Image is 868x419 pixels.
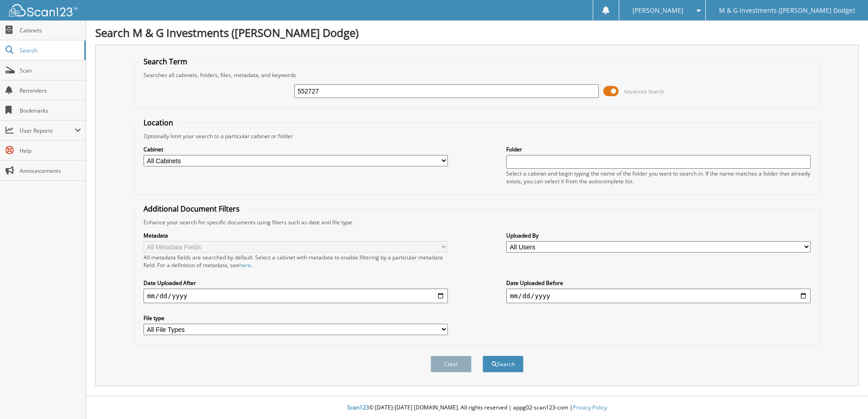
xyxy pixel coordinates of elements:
legend: Location [139,118,178,128]
legend: Additional Document Filters [139,204,244,214]
img: scan123-logo-white.svg [9,4,77,16]
legend: Search Term [139,57,192,67]
a: Privacy Policy [573,403,607,411]
span: Reminders [20,87,81,94]
div: Select a cabinet and begin typing the name of the folder you want to search in. If the name match... [506,170,811,185]
button: Clear [431,356,472,372]
label: File type [144,314,448,322]
span: Scan [20,67,81,74]
span: Scan123 [347,403,369,411]
span: Bookmarks [20,107,81,114]
span: Announcements [20,167,81,175]
a: here [239,261,251,269]
div: Enhance your search for specific documents using filters such as date and file type. [139,218,815,226]
span: Search [20,47,80,54]
button: Search [483,356,524,372]
span: [PERSON_NAME] [632,8,683,13]
span: User Reports [20,127,75,134]
label: Date Uploaded After [144,279,448,287]
input: start [144,289,448,303]
div: Searches all cabinets, folders, files, metadata, and keywords [139,71,815,79]
label: Folder [506,145,811,153]
div: Optionally limit your search to a particular cabinet or folder [139,132,815,140]
span: Advanced Search [624,88,664,95]
span: Cabinets [20,26,81,34]
iframe: Chat Widget [822,375,868,419]
span: M & G Investments ([PERSON_NAME] Dodge) [719,8,855,13]
label: Cabinet [144,145,448,153]
label: Date Uploaded Before [506,279,811,287]
div: All metadata fields are searched by default. Select a cabinet with metadata to enable filtering b... [144,253,448,269]
h1: Search M & G Investments ([PERSON_NAME] Dodge) [95,25,859,40]
span: Help [20,147,81,155]
div: © [DATE]-[DATE] [DOMAIN_NAME]. All rights reserved | appg02-scan123-com | [86,397,868,419]
input: end [506,289,811,303]
label: Metadata [144,232,448,239]
label: Uploaded By [506,232,811,239]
